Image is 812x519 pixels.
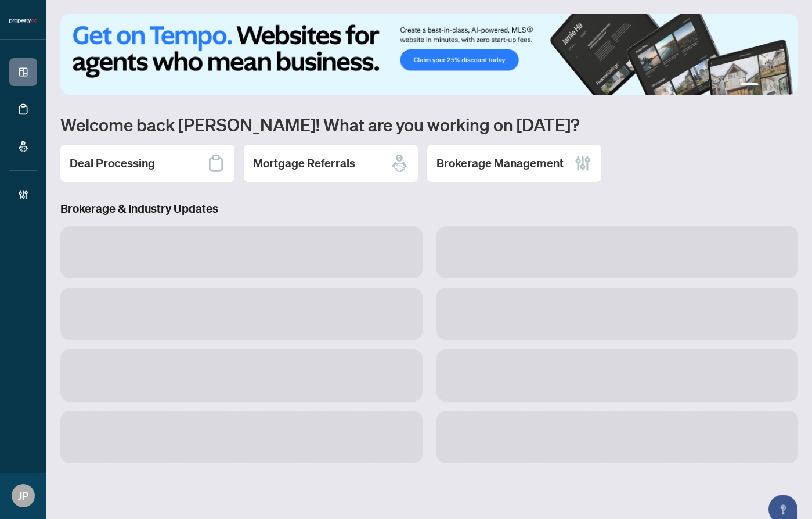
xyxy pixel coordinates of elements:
img: logo [9,17,37,24]
button: 2 [763,83,768,88]
h3: Brokerage & Industry Updates [60,201,798,217]
h1: Welcome back [PERSON_NAME]! What are you working on [DATE]? [60,113,798,135]
h2: Mortgage Referrals [253,155,355,171]
button: Open asap [766,478,800,513]
h2: Brokerage Management [436,155,564,171]
h2: Deal Processing [70,155,155,171]
img: Slide 0 [60,14,798,95]
span: JP [18,488,28,504]
button: 1 [740,83,759,88]
button: 3 [773,83,777,88]
button: 4 [782,83,786,88]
